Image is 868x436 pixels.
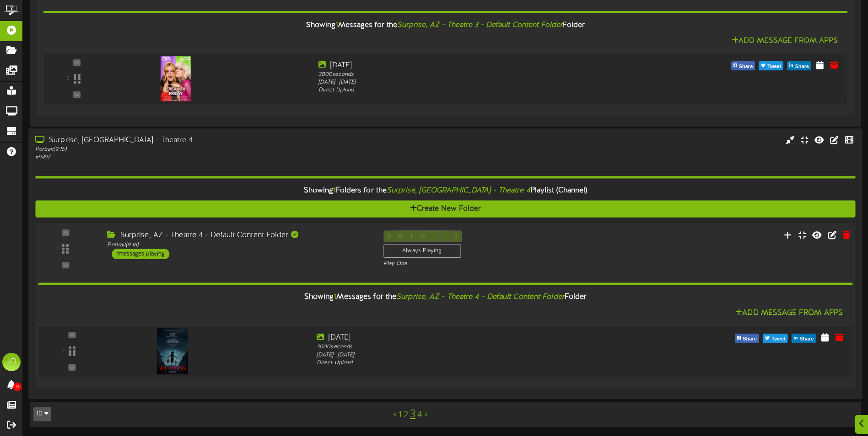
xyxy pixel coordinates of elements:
span: Share [737,62,755,72]
div: Showing Folders for the Playlist (Channel) [28,181,862,201]
a: < [393,410,397,420]
div: [DATE] [317,333,642,343]
a: 1 [399,410,402,420]
span: 0 [13,383,22,391]
div: JD [2,353,21,371]
div: Showing Messages for the Folder [31,287,859,307]
div: Direct Upload [317,359,642,367]
button: 10 [33,407,51,421]
img: b1dd1492-00d1-4b75-b0d0-ab43cf9d499f.jpg [157,328,188,374]
button: Create New Folder [35,201,855,218]
button: Share [787,61,811,70]
span: 1 [333,186,336,195]
div: Portrait ( 9:16 ) [107,241,369,249]
span: Tweet [770,334,787,344]
button: Tweet [759,61,783,70]
div: Surprise, AZ - Theatre 4 - Default Content Folder [107,230,369,241]
div: Play One [383,260,577,268]
a: 2 [404,410,408,420]
button: Add Message From Apps [733,307,846,319]
div: [DATE] [318,60,640,71]
span: Tweet [766,62,783,72]
span: Share [741,334,759,344]
div: # 9497 [35,154,369,161]
i: Surprise, [GEOGRAPHIC_DATA] - Theatre 4 [387,186,530,195]
a: 4 [417,410,422,420]
button: Share [735,334,759,343]
i: Surprise, AZ - Theatre 3 - Default Content Folder [397,21,563,29]
button: Add Message From Apps [729,35,841,47]
a: 3 [410,409,415,420]
div: 3000 seconds [317,343,642,351]
div: 1 messages playing [112,249,170,259]
div: [DATE] - [DATE] [317,351,642,359]
span: Share [798,334,815,344]
div: Portrait ( 9:16 ) [35,146,369,154]
i: Surprise, AZ - Theatre 4 - Default Content Folder [396,293,565,301]
button: Tweet [763,334,788,343]
span: 1 [334,293,336,301]
div: Always Playing [383,244,461,258]
div: Showing Messages for the Folder [37,16,854,35]
button: Share [792,334,816,343]
span: Share [793,62,811,72]
button: Share [731,61,755,70]
div: [DATE] - [DATE] [318,79,640,86]
div: 3000 seconds [318,71,640,79]
img: 9c2a3e1f-69c8-41c7-bdf6-ec5ace0ed9be.jpg [161,56,191,101]
span: 1 [335,21,338,29]
div: Surprise, [GEOGRAPHIC_DATA] - Theatre 4 [35,135,369,146]
a: > [424,410,428,420]
div: Direct Upload [318,86,640,94]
